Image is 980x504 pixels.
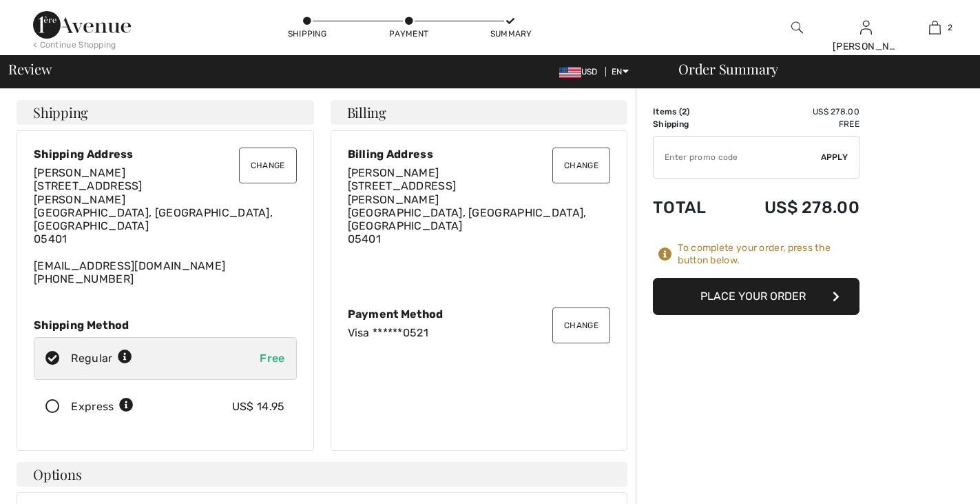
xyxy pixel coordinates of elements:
td: US$ 278.00 [727,105,859,118]
img: My Bag [929,19,941,36]
a: 2 [901,19,968,36]
span: 2 [948,21,952,34]
span: 2 [682,107,687,117]
button: Place Your Order [653,278,859,315]
img: US Dollar [559,67,581,78]
input: Promo code [654,137,821,178]
span: [STREET_ADDRESS][PERSON_NAME] [GEOGRAPHIC_DATA], [GEOGRAPHIC_DATA], [GEOGRAPHIC_DATA] 05401 [34,179,273,245]
img: 1ère Avenue [33,11,131,39]
span: EN [612,67,629,77]
button: Change [552,308,610,343]
td: Shipping [653,118,727,130]
span: Free [260,352,284,365]
div: To complete your order, press the button below. [678,242,859,267]
div: Regular [71,350,132,367]
span: USD [559,67,603,77]
div: Order Summary [662,62,972,76]
td: US$ 278.00 [727,184,859,231]
div: Shipping [286,28,328,40]
span: Shipping [33,105,88,119]
div: Payment Method [348,308,611,321]
div: [PERSON_NAME] [833,39,900,54]
div: Summary [490,28,532,40]
div: Billing Address [348,148,611,161]
div: Shipping Method [34,319,297,332]
div: Shipping Address [34,148,297,161]
button: Change [239,148,297,183]
div: US$ 14.95 [232,399,285,415]
a: Sign In [860,21,872,34]
span: [STREET_ADDRESS][PERSON_NAME] [GEOGRAPHIC_DATA], [GEOGRAPHIC_DATA], [GEOGRAPHIC_DATA] 05401 [348,179,587,245]
h4: Options [17,462,627,487]
span: [PERSON_NAME] [34,166,125,179]
td: Total [653,184,727,231]
div: < Continue Shopping [33,39,116,51]
span: [PERSON_NAME] [348,166,439,179]
div: Express [71,399,134,415]
span: Review [8,62,52,76]
span: Billing [347,105,386,119]
td: Items ( ) [653,105,727,118]
td: Free [727,118,859,130]
div: [EMAIL_ADDRESS][DOMAIN_NAME] [PHONE_NUMBER] [34,166,297,285]
div: Payment [388,28,430,40]
span: Apply [821,151,848,163]
img: search the website [791,19,803,36]
img: My Info [860,19,872,36]
button: Change [552,148,610,183]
